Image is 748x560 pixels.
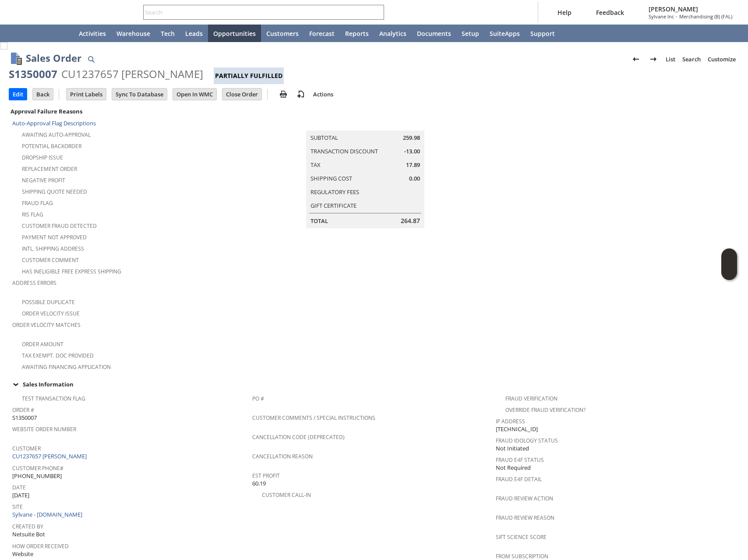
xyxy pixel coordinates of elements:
[12,523,43,530] a: Created By
[37,28,47,39] svg: Shortcuts
[496,533,547,541] a: Sift Science Score
[9,379,739,390] td: Sales Information
[310,188,359,196] a: Regulatory Fees
[261,25,304,42] a: Customers
[496,418,525,425] a: IP Address
[86,54,96,64] img: Quick Find
[310,217,328,225] a: Total
[111,25,155,42] a: Warehouse
[32,25,53,42] div: Shortcuts
[403,134,420,142] span: 259.98
[22,188,87,195] a: Shipping Quote Needed
[161,29,175,38] span: Tech
[496,475,542,483] a: Fraud E4F Detail
[12,452,89,460] a: CU1237657 [PERSON_NAME]
[22,298,75,306] a: Possible Duplicate
[12,484,26,491] a: Date
[525,25,560,42] a: Support
[379,29,406,38] span: Analytics
[252,472,280,479] a: Est Profit
[340,25,374,42] a: Reports
[12,119,96,127] a: Auto-Approval Flag Descriptions
[496,514,554,521] a: Fraud Review Reason
[22,340,64,348] a: Order Amount
[496,553,548,560] a: From Subscription
[22,352,94,359] a: Tax Exempt. Doc Provided
[310,161,321,169] a: Tax
[12,445,41,452] a: Customer
[412,25,456,42] a: Documents
[345,29,369,38] span: Reports
[9,67,57,81] div: S1350007
[496,444,529,453] span: Not Initiated
[496,464,531,472] span: Not Required
[12,279,56,287] a: Address Errors
[404,147,420,156] span: -13.00
[631,54,641,64] img: Previous
[61,67,203,81] div: CU1237657 [PERSON_NAME]
[22,245,84,252] a: Intl. Shipping Address
[22,222,97,230] a: Customer Fraud Detected
[53,25,74,42] a: Home
[530,29,555,38] span: Support
[649,5,732,13] span: [PERSON_NAME]
[252,414,375,422] a: Customer Comments / Special Instructions
[704,52,739,66] a: Customize
[12,542,69,550] a: How Order Received
[649,13,674,20] span: Sylvane Inc
[278,89,289,99] img: print.svg
[505,406,586,414] a: Override Fraud Verification?
[296,89,306,99] img: add-record.svg
[9,106,248,117] div: Approval Failure Reasons
[374,25,412,42] a: Analytics
[22,234,87,241] a: Payment not approved
[11,25,32,42] a: Recent Records
[22,142,81,150] a: Potential Backorder
[222,89,261,100] input: Close Order
[12,472,62,480] span: [PHONE_NUMBER]
[12,406,34,414] a: Order #
[173,89,216,100] input: Open In WMC
[155,25,180,42] a: Tech
[16,28,26,39] svg: Recent Records
[372,7,382,18] svg: Search
[33,89,53,100] input: Back
[310,174,352,182] a: Shipping Cost
[22,395,85,402] a: Test Transaction Flag
[12,425,76,433] a: Website Order Number
[309,29,335,38] span: Forecast
[22,199,53,207] a: Fraud Flag
[496,425,538,433] span: [TECHNICAL_ID]
[676,13,677,20] span: -
[22,310,80,317] a: Order Velocity Issue
[12,414,37,422] span: S1350007
[144,7,372,18] input: Search
[266,29,299,38] span: Customers
[22,363,111,371] a: Awaiting Financing Application
[12,550,33,558] span: Website
[505,395,557,402] a: Fraud Verification
[557,8,572,17] span: Help
[662,52,679,66] a: List
[22,256,79,264] a: Customer Comment
[721,248,737,280] iframe: Click here to launch Oracle Guided Learning Help Panel
[22,154,63,161] a: Dropship Issue
[679,13,732,20] span: Merchandising (B) (FAL)
[214,67,284,84] div: Partially Fulfilled
[9,89,27,100] input: Edit
[462,29,479,38] span: Setup
[67,89,106,100] input: Print Labels
[252,395,264,402] a: PO #
[12,464,64,472] a: Customer Phone#
[252,479,266,488] span: 60.19
[26,51,81,65] h1: Sales Order
[306,117,424,131] caption: Summary
[12,491,29,500] span: [DATE]
[310,147,378,155] a: Transaction Discount
[310,90,337,98] a: Actions
[79,29,106,38] span: Activities
[496,495,553,502] a: Fraud Review Action
[252,433,345,441] a: Cancellation Code (deprecated)
[490,29,520,38] span: SuiteApps
[185,29,203,38] span: Leads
